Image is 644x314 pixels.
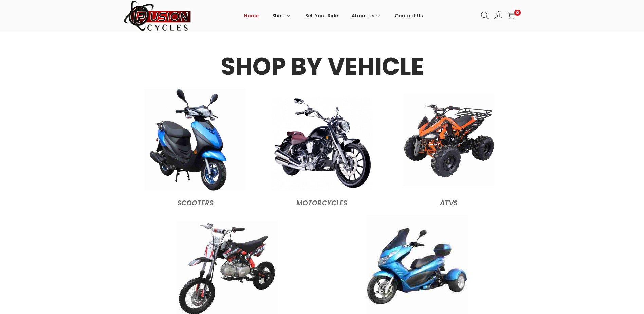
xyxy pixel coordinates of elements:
[272,7,285,24] span: Shop
[191,0,476,31] nav: Primary navigation
[272,0,292,31] a: Shop
[352,7,374,24] span: About Us
[135,194,255,208] figcaption: Scooters
[508,12,516,20] a: 0
[244,0,259,31] a: Home
[389,194,509,208] figcaption: ATVs
[305,0,338,31] a: Sell Your Ride
[352,0,381,31] a: About Us
[262,194,382,208] figcaption: MOTORCYCLES
[395,0,423,31] a: Contact Us
[395,7,423,24] span: Contact Us
[244,7,259,24] span: Home
[132,55,512,78] h3: Shop By Vehicle
[305,7,338,24] span: Sell Your Ride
